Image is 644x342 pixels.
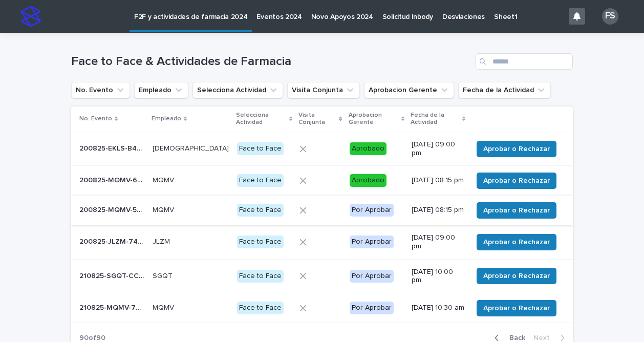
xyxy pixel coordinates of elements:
tr: 200825-EKLS-B435D5200825-EKLS-B435D5 [DEMOGRAPHIC_DATA][DEMOGRAPHIC_DATA] Face to FaceAprobado[DA... [71,132,573,166]
div: FS [602,8,618,25]
span: Aprobar o Rechazar [483,205,550,216]
p: [DATE] 10:30 am [412,304,464,312]
h1: Face to Face & Actividades de Farmacia [71,54,471,69]
div: Face to Face [237,236,284,248]
div: Por Aprobar [350,302,394,314]
div: Face to Face [237,204,284,217]
span: Aprobar o Rechazar [483,271,550,281]
p: 200825-MQMV-628AFA [79,174,146,185]
tr: 210825-SGQT-CCF24E210825-SGQT-CCF24E SGQTSGQT Face to FacePor Aprobar[DATE] 10:00 pmAprobar o Rec... [71,259,573,293]
button: Aprobar o Rechazar [477,173,556,189]
button: Visita Conjunta [287,82,360,98]
button: Aprobacion Gerente [364,82,454,98]
button: Aprobar o Rechazar [477,268,556,284]
div: Por Aprobar [350,236,394,248]
p: 200825-EKLS-B435D5 [79,142,146,153]
p: Selecciona Actividad [236,110,287,129]
button: Fecha de la Actividad [458,82,551,98]
span: Aprobar o Rechazar [483,144,550,154]
p: MQMV [153,174,176,185]
img: stacker-logo-s-only.png [20,6,41,27]
p: No. Evento [79,113,112,124]
span: Next [533,334,556,341]
div: Aprobado [350,142,387,155]
div: Por Aprobar [350,270,394,283]
tr: 200825-MQMV-628AFA200825-MQMV-628AFA MQMVMQMV Face to FaceAprobado[DATE] 08:15 pmAprobar o Rechazar [71,166,573,196]
span: Aprobar o Rechazar [483,237,550,247]
p: 200825-JLZM-742FBC [79,236,146,246]
p: Aprobacion Gerente [349,110,399,129]
span: Aprobar o Rechazar [483,303,550,313]
p: [DATE] 08:15 pm [412,176,464,185]
button: Aprobar o Rechazar [477,300,556,316]
div: Face to Face [237,270,284,283]
p: SGQT [153,270,175,281]
button: Selecciona Actividad [192,82,283,98]
p: [DATE] 10:00 pm [412,268,464,285]
div: Face to Face [237,174,284,187]
p: 200825-MQMV-504824 [79,204,146,215]
p: JLZM [153,236,172,246]
p: MQMV [153,204,176,215]
div: Aprobado [350,174,387,187]
p: [DATE] 09:00 pm [412,233,464,251]
div: Face to Face [237,302,284,314]
input: Search [476,53,573,70]
p: Fecha de la Actividad [411,110,460,129]
button: Empleado [134,82,188,98]
div: Por Aprobar [350,204,394,217]
p: [DATE] 08:15 pm [412,206,464,215]
button: Aprobar o Rechazar [477,141,556,157]
button: No. Evento [71,82,130,98]
span: Back [503,334,525,341]
p: [DEMOGRAPHIC_DATA] [153,142,231,153]
p: MQMV [153,302,176,312]
button: Aprobar o Rechazar [477,234,556,250]
button: Aprobar o Rechazar [477,202,556,219]
span: Aprobar o Rechazar [483,176,550,186]
p: Visita Conjunta [298,110,336,129]
tr: 200825-JLZM-742FBC200825-JLZM-742FBC JLZMJLZM Face to FacePor Aprobar[DATE] 09:00 pmAprobar o Rec... [71,225,573,259]
p: [DATE] 09:00 pm [412,140,464,158]
p: 210825-SGQT-CCF24E [79,270,146,281]
p: Empleado [152,113,181,124]
tr: 210825-MQMV-7AB269210825-MQMV-7AB269 MQMVMQMV Face to FacePor Aprobar[DATE] 10:30 amAprobar o Rec... [71,293,573,323]
tr: 200825-MQMV-504824200825-MQMV-504824 MQMVMQMV Face to FacePor Aprobar[DATE] 08:15 pmAprobar o Rec... [71,196,573,225]
div: Face to Face [237,142,284,155]
p: 210825-MQMV-7AB269 [79,302,146,312]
